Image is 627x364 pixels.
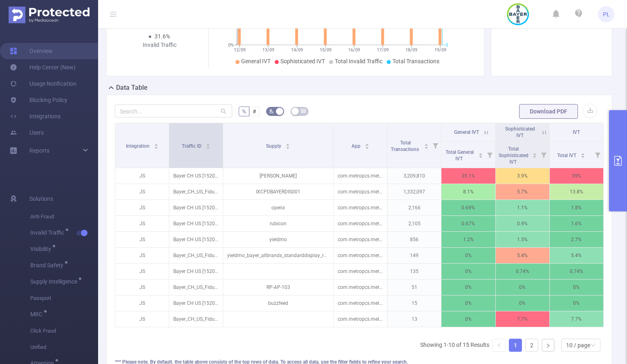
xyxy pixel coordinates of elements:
span: Brand Safety [30,262,66,268]
i: Filter menu [538,142,549,168]
div: Sort [580,152,585,157]
li: Showing 1-10 of 15 Results [420,339,489,352]
span: Unified [30,339,98,355]
i: icon: table [301,109,306,113]
p: 3.9% [496,168,549,184]
p: 1.2% [441,232,495,247]
div: Sort [206,142,210,147]
p: Bayer_CH_US_Fiducia [169,280,223,295]
a: Usage Notification [10,75,76,92]
p: 0.74% [550,264,603,279]
p: Bayer_CH_US_Fiducia [169,184,223,200]
img: Protected Media [9,7,90,23]
a: 1 [509,339,522,351]
p: JS [115,295,169,311]
i: icon: caret-down [478,155,483,157]
p: 0% [441,311,495,327]
p: 1.1% [496,200,549,215]
i: icon: left [497,343,502,348]
p: 1.6% [550,216,603,231]
span: 31.6% [155,33,170,40]
i: icon: caret-down [206,146,210,148]
tspan: 13/09 [262,47,274,53]
a: Blocking Policy [10,92,67,108]
p: 39% [550,168,603,184]
p: rubicon [223,216,333,231]
p: 0% [496,295,549,311]
div: Sort [424,142,429,147]
p: JS [115,216,169,231]
p: yieldmo_bayer_allbrands_standarddisplay_ron_ttd [223,248,333,263]
p: Bayer CH US [15209] [169,295,223,311]
p: 2,105 [387,216,441,231]
p: Bayer CH US [15209] [169,200,223,215]
p: 0% [441,248,495,263]
p: com.metropcs.metrozone [334,248,387,263]
span: General IVT [454,129,479,135]
tspan: 14/09 [291,47,302,53]
p: yieldmo [223,232,333,247]
p: 1.8% [550,200,603,215]
div: Sort [478,152,483,157]
i: icon: caret-down [581,155,585,157]
span: % [242,108,246,115]
div: Sort [365,142,369,147]
p: 0.74% [496,264,549,279]
i: icon: caret-up [532,152,537,154]
p: com.metropcs.metrozone [334,184,387,200]
p: com.metropcs.metrozone [334,311,387,327]
tspan: 0 [446,42,448,48]
span: App [352,143,362,149]
i: icon: caret-down [365,146,369,148]
p: JS [115,311,169,327]
i: icon: caret-down [532,155,537,157]
span: General IVT [241,58,271,64]
p: 0% [441,280,495,295]
i: icon: caret-up [478,152,483,154]
span: Visibility [30,246,54,252]
span: Total Invalid Traffic [335,58,383,64]
i: Filter menu [430,123,441,168]
div: Sort [285,142,290,147]
span: Integration [126,143,151,149]
p: RP-AP-103 [223,280,333,295]
span: # [253,108,256,115]
i: Filter menu [484,142,495,168]
p: com.metropcs.metrozone [334,280,387,295]
p: 0% [441,295,495,311]
p: 13 [387,311,441,327]
p: Bayer CH US [15209] [169,264,223,279]
tspan: 16/09 [348,47,360,53]
p: 5.4% [496,248,549,263]
p: Bayer_CH_US_Fiducia [169,248,223,263]
p: 2,166 [387,200,441,215]
p: com.metropcs.metrozone [334,295,387,311]
p: 0.9% [496,216,549,231]
p: buzzfeed [223,295,333,311]
p: 1,332,097 [387,184,441,200]
p: JS [115,264,169,279]
p: 5.4% [550,248,603,263]
p: 0% [550,295,603,311]
p: 2.7% [550,232,603,247]
p: 7.7% [496,311,549,327]
span: Total Transactions [392,58,439,64]
i: icon: caret-up [424,142,429,145]
a: Users [10,124,44,141]
i: icon: down [591,343,596,348]
tspan: 15/09 [320,47,331,53]
div: Sort [532,152,537,157]
p: 856 [387,232,441,247]
i: icon: caret-up [206,142,210,145]
i: icon: caret-up [154,142,158,145]
p: JS [115,200,169,215]
span: Sophisticated IVT [280,58,325,64]
span: PL [603,6,610,22]
button: Download PDF [519,104,578,119]
i: icon: caret-down [286,146,290,148]
p: openx [223,200,333,215]
p: JS [115,168,169,184]
p: 0.69% [441,200,495,215]
p: 149 [387,248,441,263]
h2: Data Table [116,83,148,93]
